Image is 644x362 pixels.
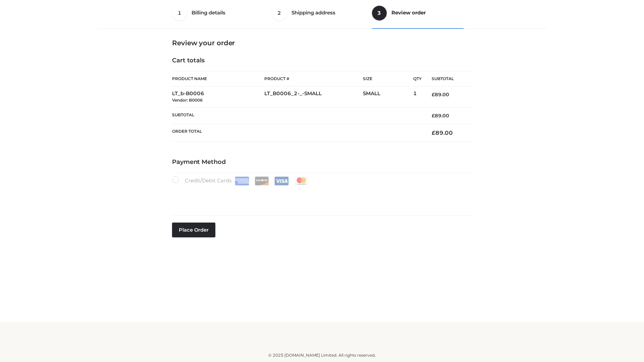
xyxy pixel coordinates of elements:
div: © 2025 [DOMAIN_NAME] Limited. All rights reserved. [100,352,544,359]
img: Visa [274,177,289,185]
iframe: Secure payment input frame [171,184,471,208]
img: Discover [255,177,269,185]
th: Order Total [172,124,422,142]
small: Vendor: B0006 [172,98,203,103]
button: Place order [172,223,215,237]
span: £ [432,92,435,98]
td: LT_B0006_2-_-SMALL [264,86,363,108]
label: Credit/Debit Cards [172,176,309,185]
span: £ [432,113,435,119]
td: LT_b-B0006 [172,86,264,108]
img: Amex [235,177,249,185]
th: Subtotal [172,107,422,124]
img: Mastercard [294,177,309,185]
h3: Review your order [172,39,472,47]
bdi: 89.00 [432,92,449,98]
td: 1 [413,86,422,108]
th: Subtotal [422,71,472,86]
th: Product Name [172,71,264,86]
bdi: 89.00 [432,113,449,119]
th: Size [363,71,410,86]
h4: Cart totals [172,57,472,64]
td: SMALL [363,86,413,108]
th: Product # [264,71,363,86]
span: £ [432,129,435,136]
bdi: 89.00 [432,129,453,136]
th: Qty [413,71,422,86]
h4: Payment Method [172,159,472,166]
